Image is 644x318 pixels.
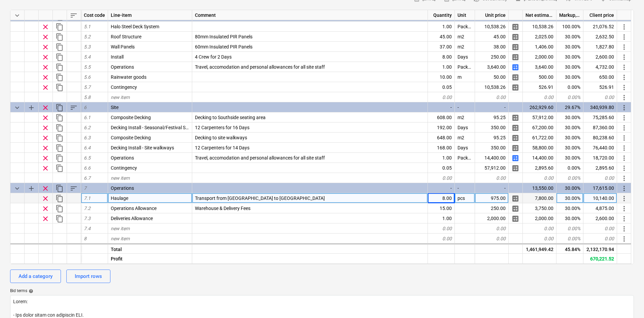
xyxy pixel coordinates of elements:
div: Quantity [428,10,455,20]
div: 0.00 [428,173,455,183]
span: Wall Panels [111,44,135,49]
span: More actions [620,205,628,213]
span: Duplicate row [56,63,64,71]
span: Sort rows within category [70,13,78,21]
span: 5.3 [84,44,91,49]
div: - [475,183,509,193]
span: Remove row [41,215,49,223]
span: 6.3 [84,135,91,140]
div: Profit [108,254,192,264]
span: Manage detailed breakdown for the row [511,63,519,71]
span: Manage detailed breakdown for the row [511,83,519,92]
span: More actions [620,124,628,132]
span: Duplicate row [56,164,64,172]
div: 13,550.00 [523,183,556,193]
div: 29.67% [556,102,583,112]
span: More actions [620,104,628,112]
span: Remove row [41,23,49,31]
div: 0.00 [428,234,455,244]
div: Package [455,22,475,32]
span: 4 Crew for 2 Days [195,54,232,60]
div: 670,221.52 [583,254,617,264]
span: Collapse category [13,104,21,112]
span: Manage detailed breakdown for the row [511,195,519,203]
div: 0.00 [523,173,556,183]
div: 38.00 [475,42,509,52]
span: 7 [84,185,87,191]
div: 2,895.60 [523,163,556,173]
button: Import rows [66,270,110,283]
div: 1.00 [428,22,455,32]
div: 2,000.00 [475,213,509,223]
span: More actions [620,33,628,41]
span: 6.6 [84,165,91,171]
div: 95.25 [475,133,509,143]
div: Import rows [75,272,102,281]
div: 18,720.00 [583,153,617,163]
span: Remove row [41,205,49,213]
div: - [455,183,475,193]
span: Duplicate row [56,53,64,61]
div: 2,895.60 [583,163,617,173]
div: 2,600.00 [583,213,617,223]
div: Client price [583,10,617,20]
span: Travel, accomodation and personal allowances for all site staff [195,64,325,70]
div: 340,939.80 [583,102,617,112]
div: 30.00% [556,143,583,153]
div: 30.00% [556,213,583,223]
div: 2,025.00 [523,32,556,42]
span: Add sub category to row [27,13,35,21]
div: 350.00 [475,122,509,133]
span: Duplicate category [56,184,64,192]
div: 8.00 [428,193,455,203]
div: Days [455,52,475,62]
span: 5.6 [84,74,91,80]
div: Line-item [108,10,192,20]
span: Haulage [111,196,128,201]
div: 30.00% [556,122,583,133]
div: 526.91 [523,82,556,92]
div: 262,929.60 [523,102,556,112]
span: Warehouse & Delivery Fees [195,206,250,211]
div: pcs [455,193,475,203]
span: Manage detailed breakdown for the row [511,154,519,162]
div: 4,875.00 [583,203,617,213]
div: 58,800.00 [523,143,556,153]
div: 608.00 [428,112,455,122]
div: 10.00 [428,72,455,82]
span: Deliveries Allowance [111,216,153,221]
span: Decking Install - Seasonal/Festival Space [111,125,196,130]
span: 6.5 [84,155,91,161]
div: Unit price [475,10,509,20]
div: 37.00 [428,42,455,52]
span: new item [111,175,130,181]
div: 0.00% [556,234,583,244]
span: Remove row [41,43,49,51]
span: 12 Carpenters for 14 Days [195,145,249,150]
div: 95.25 [475,112,509,122]
div: 45.84% [556,244,583,254]
div: 80,238.60 [583,133,617,143]
span: More actions [620,154,628,162]
div: 0.00 [583,223,617,234]
div: 0.00% [556,82,583,92]
span: More actions [620,225,628,233]
span: Remove row [41,134,49,142]
span: Manage detailed breakdown for the row [511,114,519,122]
div: 3,640.00 [523,62,556,72]
span: Duplicate row [56,43,64,51]
div: Package [455,62,475,72]
div: 0.00 [583,92,617,102]
div: Days [455,122,475,133]
span: More actions [620,144,628,152]
span: Duplicate row [56,144,64,152]
span: More actions [620,83,628,92]
div: 87,360.00 [583,122,617,133]
div: 0.00 [475,223,509,234]
div: 45.00 [428,32,455,42]
div: m2 [455,112,475,122]
div: 0.00 [583,234,617,244]
span: Remove row [41,184,49,192]
iframe: Chat Widget [610,286,644,318]
div: 30.00% [556,42,583,52]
